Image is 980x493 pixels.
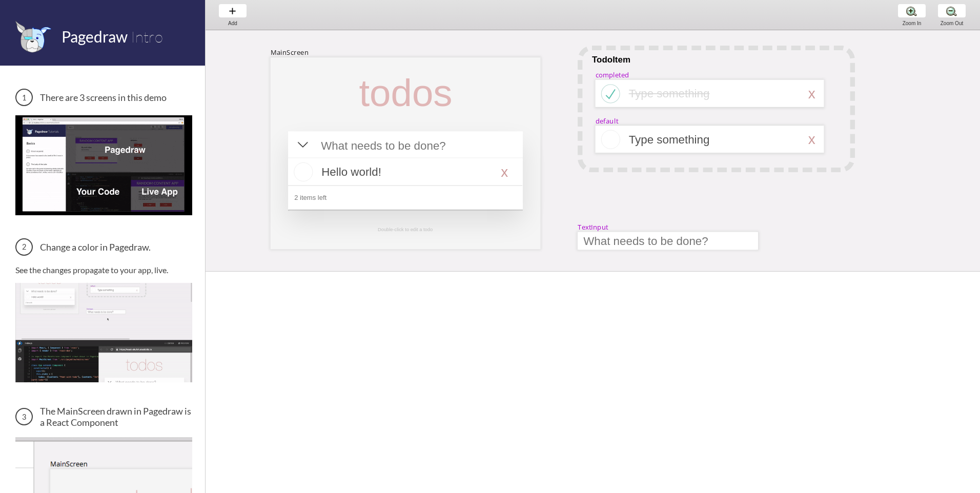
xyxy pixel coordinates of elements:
span: Intro [131,27,163,46]
img: favicon.png [15,20,51,53]
div: Zoom In [892,20,931,26]
p: See the changes propagate to your app, live. [15,265,192,275]
img: 3 screens [15,115,192,215]
img: Change a color in Pagedraw [15,283,192,382]
img: zoom-minus.png [946,6,957,16]
div: completed [596,70,629,79]
div: TextInput [578,222,608,232]
img: zoom-plus.png [906,6,917,16]
span: Pagedraw [62,27,128,46]
img: baseline-add-24px.svg [227,6,238,16]
h3: There are 3 screens in this demo [15,89,192,106]
h3: The MainScreen drawn in Pagedraw is a React Component [15,405,192,428]
div: MainScreen [271,48,309,57]
div: Zoom Out [932,20,971,26]
h3: Change a color in Pagedraw. [15,238,192,256]
div: Add [213,20,252,26]
div: x [808,86,815,102]
div: x [808,131,815,148]
div: default [596,116,619,126]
